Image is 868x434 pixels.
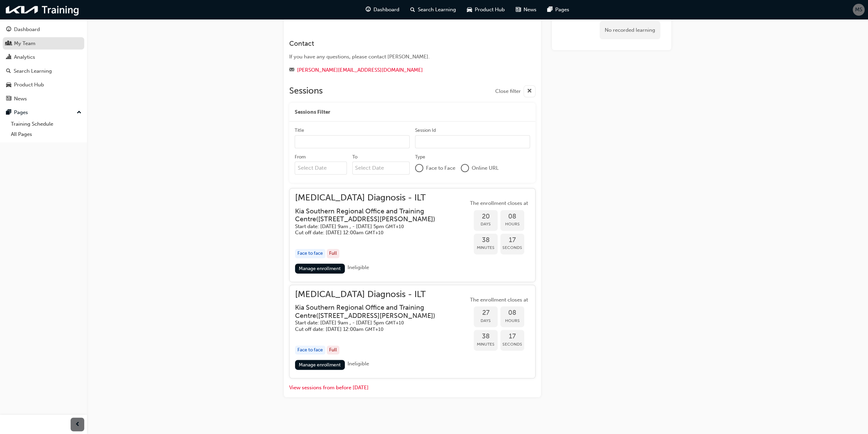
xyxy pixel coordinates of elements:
span: Ineligible [348,361,369,367]
h5: Cut off date: [DATE] 12:00am [295,229,457,236]
span: Product Hub [475,6,505,14]
div: Dashboard [14,26,40,33]
a: Product Hub [3,79,84,91]
a: pages-iconPages [542,3,575,17]
div: Full [327,249,339,258]
span: The enrollment closes at [468,296,530,304]
h5: Cut off date: [DATE] 12:00am [295,326,457,333]
span: Minutes [474,340,498,348]
span: Face to Face [426,164,455,172]
span: The enrollment closes at [468,199,530,207]
div: Full [327,346,339,355]
div: From [295,154,306,160]
button: View sessions from before [DATE] [289,384,369,392]
div: Pages [14,109,28,116]
span: pages-icon [6,110,11,116]
span: 20 [474,213,498,221]
span: Australian Eastern Standard Time GMT+10 [385,320,404,326]
div: Title [295,127,304,134]
button: [MEDICAL_DATA] Diagnosis - ILTKia Southern Regional Office and Training Centre([STREET_ADDRESS][P... [295,194,530,276]
button: [MEDICAL_DATA] Diagnosis - ILTKia Southern Regional Office and Training Centre([STREET_ADDRESS][P... [295,291,530,373]
a: news-iconNews [510,3,542,17]
div: Type [415,154,425,160]
span: search-icon [410,5,415,14]
span: [MEDICAL_DATA] Diagnosis - ILT [295,291,468,298]
a: Manage enrollment [295,360,345,370]
span: email-icon [289,67,294,73]
div: Analytics [14,53,35,61]
span: Australian Eastern Standard Time GMT+10 [365,230,383,236]
div: Session Id [415,127,436,134]
div: My Team [14,40,35,47]
button: Pages [3,106,84,119]
a: My Team [3,37,84,50]
span: MS [855,6,862,14]
input: From [295,162,347,174]
span: 38 [474,333,498,340]
h2: Sessions [289,85,323,97]
span: chart-icon [6,54,11,60]
span: Minutes [474,244,498,252]
input: To [352,162,410,174]
span: search-icon [6,68,11,74]
h3: Kia Southern Regional Office and Training Centre ( [STREET_ADDRESS][PERSON_NAME] ) [295,207,457,223]
span: guage-icon [6,27,11,33]
div: Face to face [295,249,325,258]
h3: Contact [289,40,511,47]
div: No recorded learning [600,21,660,39]
span: Dashboard [373,6,399,14]
a: All Pages [8,129,84,140]
h5: Start date: [DATE] 9am , - [DATE] 5pm [295,223,457,230]
a: car-iconProduct Hub [461,3,510,17]
a: News [3,93,84,105]
div: Email [289,66,511,74]
a: Training Schedule [8,119,84,129]
button: Close filter [495,85,535,97]
span: cross-icon [527,87,532,96]
div: News [14,95,27,103]
span: car-icon [6,82,11,88]
span: Seconds [500,340,524,348]
span: News [524,6,536,14]
span: people-icon [6,41,11,47]
a: Analytics [3,51,84,64]
span: Search Learning [418,6,456,14]
span: Days [474,317,498,325]
h5: Start date: [DATE] 9am , - [DATE] 5pm [295,320,457,326]
span: news-icon [516,5,521,14]
span: Hours [500,220,524,228]
span: pages-icon [547,5,553,14]
span: car-icon [467,5,472,14]
button: DashboardMy TeamAnalyticsSearch LearningProduct HubNews [3,22,84,106]
a: [PERSON_NAME][EMAIL_ADDRESS][DOMAIN_NAME] [297,67,423,73]
div: Product Hub [14,81,44,89]
div: Search Learning [14,67,52,75]
span: Online URL [472,164,499,172]
span: Close filter [495,87,521,95]
a: Manage enrollment [295,264,345,274]
h3: Kia Southern Regional Office and Training Centre ( [STREET_ADDRESS][PERSON_NAME] ) [295,304,457,320]
a: Search Learning [3,65,84,78]
div: To [352,154,357,160]
button: MS [853,4,865,16]
span: Australian Eastern Standard Time GMT+10 [365,326,383,332]
span: 08 [500,213,524,221]
input: Title [295,135,410,148]
input: Session Id [415,135,530,148]
span: Sessions Filter [295,108,330,116]
span: guage-icon [366,5,371,14]
span: 17 [500,236,524,244]
span: Days [474,220,498,228]
div: Face to face [295,346,325,355]
a: search-iconSearch Learning [405,3,461,17]
span: 08 [500,309,524,317]
span: 17 [500,333,524,340]
img: kia-training [3,3,82,17]
span: Seconds [500,244,524,252]
span: Hours [500,317,524,325]
span: Australian Eastern Standard Time GMT+10 [385,224,404,229]
span: up-icon [77,108,82,117]
span: Ineligible [348,264,369,270]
